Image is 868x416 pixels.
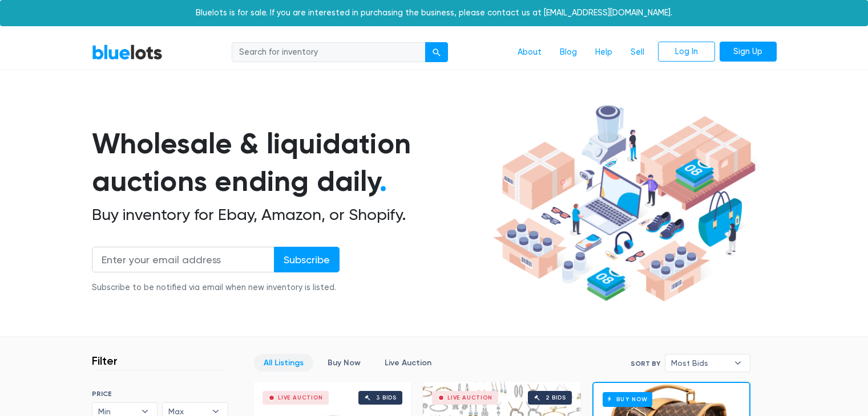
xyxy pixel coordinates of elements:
h6: Buy Now [603,392,652,406]
div: Live Auction [447,395,492,401]
span: . [380,164,387,198]
a: Sell [621,42,653,63]
h6: PRICE [92,390,228,398]
h1: Wholesale & liquidation auctions ending daily [92,125,489,201]
div: Subscribe to be notified via email when new inventory is listed. [92,282,340,294]
label: Sort By [631,358,660,369]
img: hero-ee84e7d0318cb26816c560f6b4441b76977f77a177738b4e94f68c95b2b83dbb.png [489,100,760,307]
a: Help [586,42,621,63]
div: 3 bids [376,395,397,401]
input: Enter your email address [92,247,274,272]
div: 2 bids [546,395,566,401]
a: Blog [551,42,586,63]
a: Buy Now [318,354,370,372]
a: Live Auction [375,354,441,372]
input: Subscribe [274,247,340,272]
a: Log In [658,42,715,62]
a: Sign Up [720,42,777,62]
h2: Buy inventory for Ebay, Amazon, or Shopify. [92,205,489,225]
a: All Listings [254,354,313,372]
div: Live Auction [278,395,323,401]
a: BlueLots [92,44,163,60]
h3: Filter [92,354,118,368]
input: Search for inventory [232,42,426,63]
b: ▾ [726,354,750,372]
a: About [508,42,551,63]
span: Most Bids [671,354,728,372]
